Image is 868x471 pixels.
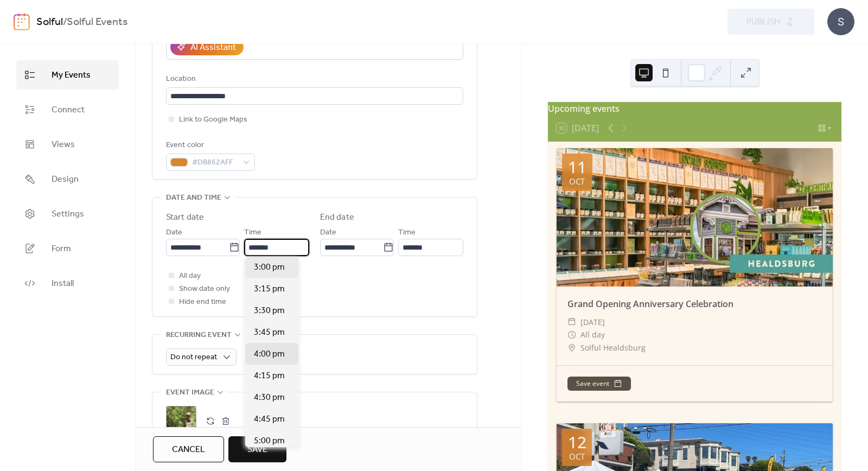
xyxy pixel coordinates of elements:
[52,277,74,290] span: Install
[52,138,75,151] span: Views
[254,326,285,339] span: 3:45 pm
[52,69,91,82] span: My Events
[166,386,214,399] span: Event image
[247,443,267,456] span: Save
[320,211,354,224] div: End date
[254,413,285,426] span: 4:45 pm
[16,199,119,228] a: Settings
[254,435,285,448] span: 5:00 pm
[398,226,416,239] span: Time
[172,443,205,456] span: Cancel
[16,95,119,124] a: Connect
[16,234,119,263] a: Form
[166,406,196,436] div: ;
[254,283,285,296] span: 3:15 pm
[569,177,585,186] div: Oct
[16,130,119,159] a: Views
[557,297,833,310] div: Grand Opening Anniversary Celebration
[16,269,119,298] a: Install
[548,102,841,115] div: Upcoming events
[166,329,232,342] span: Recurring event
[567,328,576,341] div: ​
[36,12,63,33] a: Solful
[568,159,586,175] div: 11
[52,173,79,186] span: Design
[567,316,576,329] div: ​
[568,434,586,450] div: 12
[67,12,127,33] b: Solful Events
[166,211,204,224] div: Start date
[827,8,854,35] div: S
[254,370,285,383] span: 4:15 pm
[166,139,253,152] div: Event color
[166,73,461,86] div: Location
[254,304,285,317] span: 3:30 pm
[192,156,238,169] span: #DB862AFF
[179,296,226,309] span: Hide end time
[569,453,585,461] div: Oct
[580,316,605,329] span: [DATE]
[52,208,84,221] span: Settings
[567,341,576,354] div: ​
[166,192,221,205] span: Date and time
[153,436,224,462] button: Cancel
[170,39,244,55] button: AI Assistant
[52,104,85,117] span: Connect
[16,60,119,90] a: My Events
[170,350,217,365] span: Do not repeat
[254,261,285,274] span: 3:00 pm
[580,341,646,354] span: Solful Healdsburg
[190,41,236,54] div: AI Assistant
[567,377,631,391] button: Save event
[16,164,119,194] a: Design
[580,328,605,341] span: All day
[179,113,247,126] span: Link to Google Maps
[320,226,336,239] span: Date
[254,348,285,361] span: 4:00 pm
[179,283,230,296] span: Show date only
[244,226,261,239] span: Time
[14,13,30,30] img: logo
[166,226,182,239] span: Date
[179,270,201,283] span: All day
[254,391,285,404] span: 4:30 pm
[63,12,67,33] b: /
[52,243,71,256] span: Form
[228,436,286,462] button: Save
